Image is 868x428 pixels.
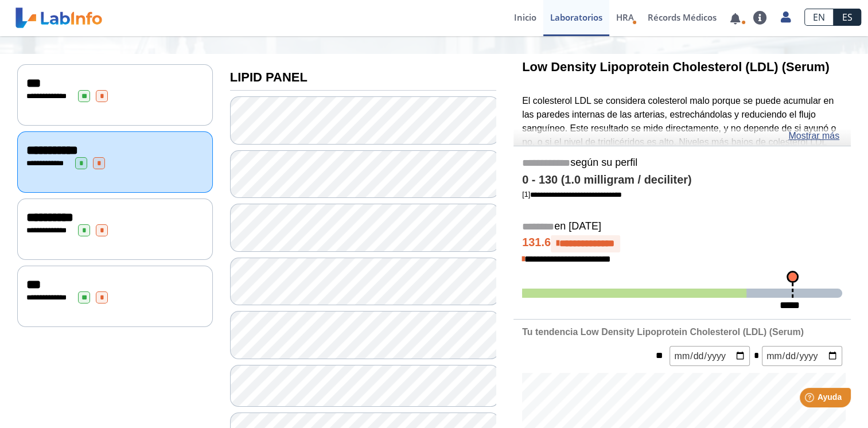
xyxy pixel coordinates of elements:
input: mm/dd/yyyy [762,346,842,366]
b: Tu tendencia Low Density Lipoprotein Cholesterol (LDL) (Serum) [522,327,804,337]
h4: 131.6 [522,235,842,252]
b: Low Density Lipoprotein Cholesterol (LDL) (Serum) [522,60,829,74]
a: ES [834,9,861,26]
h4: 0 - 130 (1.0 milligram / deciliter) [522,173,842,187]
a: EN [804,9,834,26]
input: mm/dd/yyyy [670,346,750,366]
iframe: Help widget launcher [766,383,855,415]
p: El colesterol LDL se considera colesterol malo porque se puede acumular en las paredes internas d... [522,94,842,217]
h5: en [DATE] [522,220,842,234]
a: [1] [522,190,622,199]
b: LIPID PANEL [230,70,308,84]
span: HRA [616,11,634,23]
a: Mostrar más [788,129,839,143]
h5: según su perfil [522,157,842,170]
